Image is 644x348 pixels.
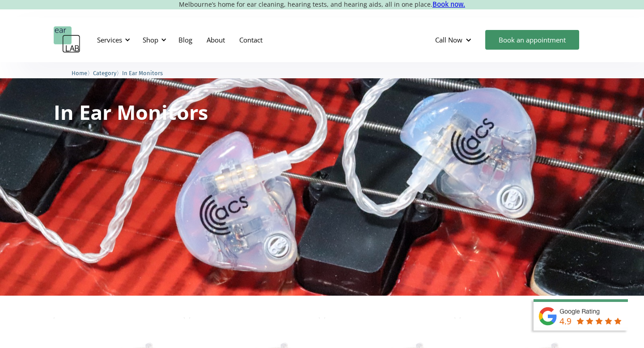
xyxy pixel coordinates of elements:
[72,70,87,76] span: Home
[232,27,270,53] a: Contact
[72,68,87,77] a: Home
[122,70,163,76] span: In Ear Monitors
[97,35,122,44] div: Services
[93,70,116,76] span: Category
[143,35,158,44] div: Shop
[428,26,481,53] div: Call Now
[93,68,122,78] li: 〉
[54,26,80,53] a: home
[54,102,208,122] h1: In Ear Monitors
[93,68,116,77] a: Category
[485,30,579,50] a: Book an appointment
[122,68,163,77] a: In Ear Monitors
[92,26,133,53] div: Services
[199,27,232,53] a: About
[171,27,199,53] a: Blog
[72,68,93,78] li: 〉
[137,26,169,53] div: Shop
[435,35,462,44] div: Call Now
